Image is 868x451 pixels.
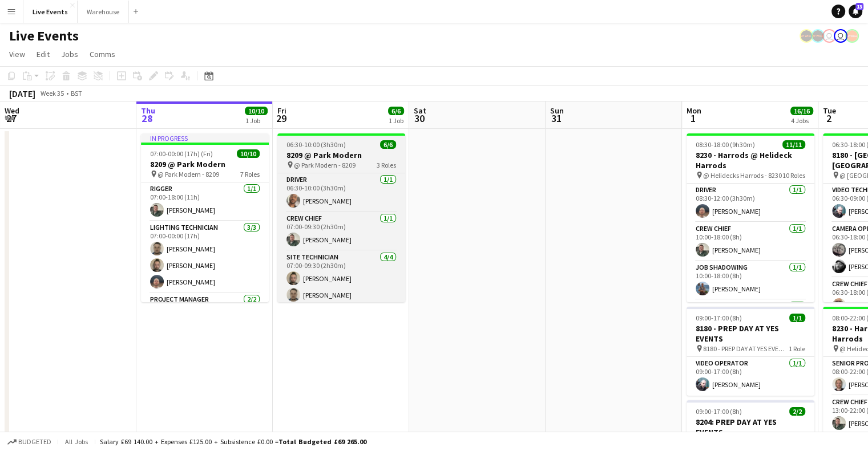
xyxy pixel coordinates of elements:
[141,133,269,143] div: In progress
[789,344,805,353] span: 1 Role
[245,116,267,125] div: 1 Job
[791,116,813,125] div: 4 Jobs
[696,407,742,416] span: 09:00-17:00 (8h)
[548,112,564,125] span: 31
[821,112,836,125] span: 2
[687,323,814,344] h3: 8180 - PREP DAY AT YES EVENTS
[32,47,54,62] a: Edit
[158,170,219,178] span: @ Park Modern - 8209
[240,170,260,178] span: 7 Roles
[61,49,78,59] span: Jobs
[790,107,813,115] span: 16/16
[789,314,805,322] span: 1/1
[85,47,120,62] a: Comms
[782,171,805,180] span: 10 Roles
[687,105,701,116] span: Mon
[286,140,346,149] span: 06:30-10:00 (3h30m)
[78,1,129,23] button: Warehouse
[687,307,814,396] app-job-card: 09:00-17:00 (8h)1/18180 - PREP DAY AT YES EVENTS 8180 - PREP DAY AT YES EVENTS1 RoleVideo Operato...
[687,300,814,355] app-card-role: Lighting Technician2/2
[696,140,755,149] span: 08:30-18:00 (9h30m)
[245,107,268,115] span: 10/10
[141,293,269,348] app-card-role: Project Manager2/2
[141,221,269,293] app-card-role: Lighting Technician3/307:00-00:00 (17h)[PERSON_NAME][PERSON_NAME][PERSON_NAME]
[71,89,82,97] div: BST
[687,357,814,396] app-card-role: Video Operator1/109:00-17:00 (8h)[PERSON_NAME]
[9,88,35,99] div: [DATE]
[389,116,403,125] div: 1 Job
[823,105,836,116] span: Tue
[277,150,405,160] h3: 8209 @ Park Modern
[685,112,701,125] span: 1
[687,133,814,302] app-job-card: 08:30-18:00 (9h30m)11/118230 - Harrods @ Helideck Harrods @ Helidecks Harrods - 823010 RolesDrive...
[388,107,404,115] span: 6/6
[789,407,805,416] span: 2/2
[141,133,269,302] app-job-card: In progress07:00-00:00 (17h) (Fri)10/108209 @ Park Modern @ Park Modern - 82097 RolesRigger1/107:...
[56,47,83,62] a: Jobs
[380,140,396,149] span: 6/6
[150,149,213,158] span: 07:00-00:00 (17h) (Fri)
[5,105,19,116] span: Wed
[277,212,405,251] app-card-role: Crew Chief1/107:00-09:30 (2h30m)[PERSON_NAME]
[834,29,847,43] app-user-avatar: Technical Department
[687,417,814,437] h3: 8204: PREP DAY AT YES EVENTS
[276,112,286,125] span: 29
[90,49,115,59] span: Comms
[550,105,564,116] span: Sun
[5,47,30,62] a: View
[37,49,50,59] span: Edit
[696,314,742,322] span: 09:00-17:00 (8h)
[687,184,814,222] app-card-role: Driver1/108:30-12:00 (3h30m)[PERSON_NAME]
[277,173,405,212] app-card-role: Driver1/106:30-10:00 (3h30m)[PERSON_NAME]
[18,438,51,446] span: Budgeted
[277,251,405,339] app-card-role: Site Technician4/407:00-09:30 (2h30m)[PERSON_NAME][PERSON_NAME]
[849,5,862,18] a: 13
[141,182,269,221] app-card-role: Rigger1/107:00-18:00 (11h)[PERSON_NAME]
[9,49,25,59] span: View
[687,150,814,170] h3: 8230 - Harrods @ Helideck Harrods
[141,159,269,169] h3: 8209 @ Park Modern
[412,112,426,125] span: 30
[845,29,859,43] app-user-avatar: Alex Gill
[139,112,155,125] span: 28
[687,261,814,300] app-card-role: Job Shadowing1/110:00-18:00 (8h)[PERSON_NAME]
[38,89,66,97] span: Week 35
[277,105,286,116] span: Fri
[687,222,814,261] app-card-role: Crew Chief1/110:00-18:00 (8h)[PERSON_NAME]
[277,133,405,302] app-job-card: 06:30-10:00 (3h30m)6/68209 @ Park Modern @ Park Modern - 82093 RolesDriver1/106:30-10:00 (3h30m)[...
[237,149,260,158] span: 10/10
[855,3,863,10] span: 13
[23,1,78,23] button: Live Events
[141,105,155,116] span: Thu
[377,161,396,169] span: 3 Roles
[800,29,813,43] app-user-avatar: Production Managers
[6,436,53,448] button: Budgeted
[811,29,825,43] app-user-avatar: Production Managers
[294,161,356,169] span: @ Park Modern - 8209
[782,140,805,149] span: 11/11
[63,437,90,446] span: All jobs
[9,27,79,44] h1: Live Events
[822,29,836,43] app-user-avatar: Ollie Rolfe
[414,105,426,116] span: Sat
[703,171,782,180] span: @ Helidecks Harrods - 8230
[3,112,19,125] span: 27
[100,437,366,446] div: Salary £69 140.00 + Expenses £125.00 + Subsistence £0.00 =
[278,437,366,446] span: Total Budgeted £69 265.00
[703,344,789,353] span: 8180 - PREP DAY AT YES EVENTS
